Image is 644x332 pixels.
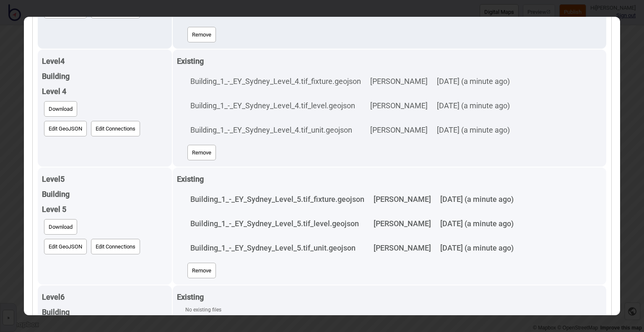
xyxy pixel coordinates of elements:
td: [PERSON_NAME] [366,94,432,118]
div: Building [42,187,168,202]
div: Level 4 [42,84,168,99]
strong: Existing [177,57,204,65]
td: Building_1_-_EY_Sydney_Level_5.tif_unit.geojson [186,236,369,260]
strong: Existing [177,175,204,183]
div: Building [42,305,168,320]
td: Building_1_-_EY_Sydney_Level_5.tif_level.geojson [186,212,369,235]
td: [DATE] (a minute ago) [433,118,514,142]
td: [DATE] (a minute ago) [436,212,518,235]
button: Edit Connections [91,121,140,136]
td: Building_1_-_EY_Sydney_Level_4.tif_unit.geojson [186,118,365,142]
button: Remove [187,145,216,160]
button: Download [44,219,77,235]
td: [DATE] (a minute ago) [433,70,514,93]
td: [PERSON_NAME] [366,118,432,142]
td: [PERSON_NAME] [369,212,435,235]
button: Edit GeoJSON [44,121,87,136]
td: [DATE] (a minute ago) [436,188,518,211]
div: Level 5 [42,172,168,187]
div: No existing files [185,305,602,315]
button: Edit GeoJSON [44,239,87,254]
div: Level 4 [42,54,168,69]
strong: Existing [177,293,204,301]
td: [DATE] (a minute ago) [436,236,518,260]
div: Level 5 [42,202,168,217]
td: [PERSON_NAME] [366,70,432,93]
td: [PERSON_NAME] [369,236,435,260]
td: Building_1_-_EY_Sydney_Level_4.tif_level.geojson [186,94,365,118]
a: Edit Connections [89,119,142,139]
td: Building_1_-_EY_Sydney_Level_4.tif_fixture.geojson [186,70,365,93]
button: Download [44,101,77,117]
td: Building_1_-_EY_Sydney_Level_5.tif_fixture.geojson [186,188,369,211]
div: Building [42,69,168,84]
td: [DATE] (a minute ago) [433,94,514,118]
button: Remove [187,27,216,42]
button: Edit Connections [91,239,140,254]
div: Level 6 [42,290,168,305]
a: Edit Connections [89,237,142,256]
td: [PERSON_NAME] [369,188,435,211]
button: Remove [187,263,216,278]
